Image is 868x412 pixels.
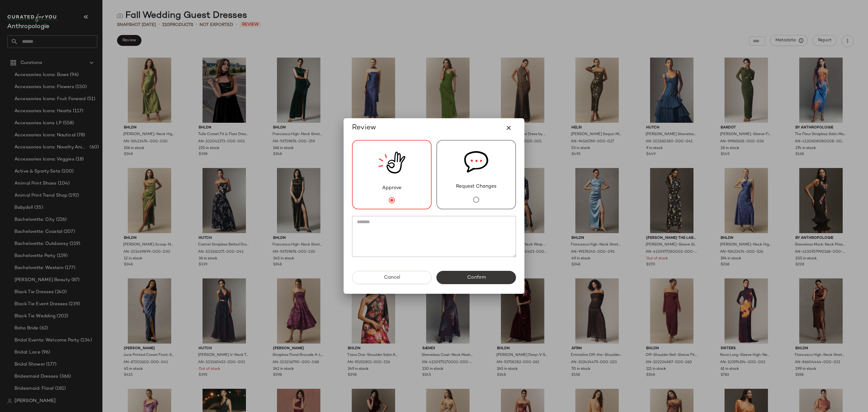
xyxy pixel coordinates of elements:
span: Confirm [467,275,486,280]
button: Confirm [436,271,516,284]
span: Request Changes [456,183,496,190]
img: svg%3e [464,141,488,183]
span: Approve [382,185,401,192]
button: Cancel [352,271,432,284]
span: Cancel [383,275,400,280]
span: Review [352,123,376,133]
img: review_new_snapshot.RGmwQ69l.svg [378,141,405,185]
